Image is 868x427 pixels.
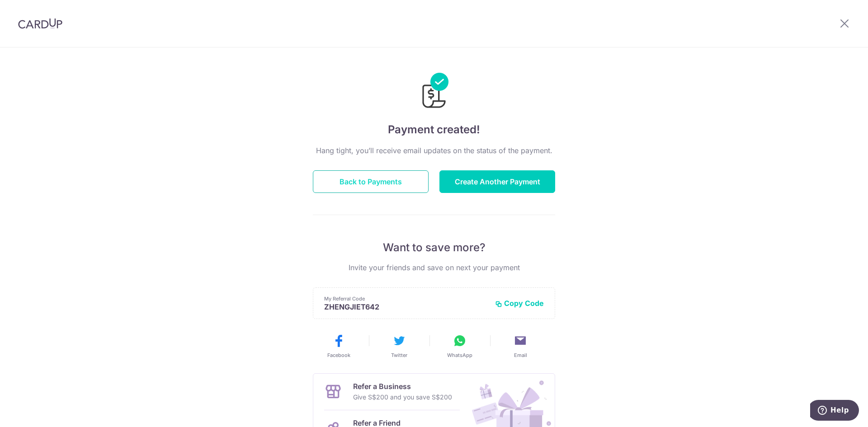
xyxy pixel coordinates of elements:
iframe: Opens a widget where you can find more information [810,400,859,422]
button: Twitter [373,333,426,359]
h4: Payment created! [313,122,555,138]
button: WhatsApp [433,333,486,359]
span: WhatsApp [447,352,472,359]
p: Give S$200 and you save S$200 [353,392,452,403]
p: Invite your friends and save on next your payment [313,262,555,273]
p: Want to save more? [313,240,555,255]
span: Twitter [391,352,407,359]
button: Facebook [312,333,365,359]
img: Payments [420,73,448,111]
span: Facebook [327,352,350,359]
img: CardUp [18,18,62,29]
p: My Referral Code [324,295,488,302]
p: Hang tight, you’ll receive email updates on the status of the payment. [313,145,555,156]
p: ZHENGJIET642 [324,302,488,311]
button: Back to Payments [313,170,429,193]
p: Refer a Business [353,381,452,392]
button: Create Another Payment [439,170,555,193]
button: Copy Code [495,299,544,308]
button: Email [494,333,547,359]
span: Email [514,352,527,359]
